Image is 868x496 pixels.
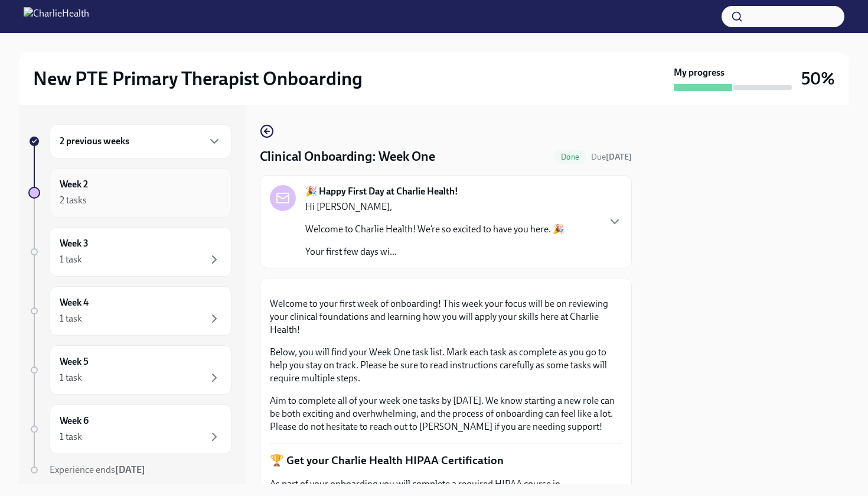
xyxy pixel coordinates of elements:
[554,153,586,161] span: Done
[305,223,564,236] p: Welcome to Charlie Health! We’re so excited to have you here. 🎉
[606,152,632,162] strong: [DATE]
[674,66,725,79] strong: My progress
[305,200,564,213] p: Hi [PERSON_NAME],
[33,67,363,90] h2: New PTE Primary Therapist Onboarding
[270,453,622,468] p: 🏆 Get your Charlie Health HIPAA Certification
[28,286,231,336] a: Week 41 task
[60,178,88,191] h6: Week 2
[270,346,622,385] p: Below, you will find your Week One task list. Mark each task as complete as you go to help you st...
[28,345,231,395] a: Week 51 task
[591,152,632,162] span: Due
[28,168,231,218] a: Week 22 tasks
[260,148,435,166] h4: Clinical Onboarding: Week One
[60,430,82,443] div: 1 task
[305,245,564,258] p: Your first few days wi...
[801,68,835,89] h3: 50%
[60,194,87,207] div: 2 tasks
[270,394,622,433] p: Aim to complete all of your week one tasks by [DATE]. We know starting a new role can be both exc...
[60,355,89,368] h6: Week 5
[115,464,145,475] strong: [DATE]
[50,124,231,158] div: 2 previous weeks
[60,296,89,309] h6: Week 4
[305,185,458,198] strong: 🎉 Happy First Day at Charlie Health!
[28,227,231,277] a: Week 31 task
[50,464,145,475] span: Experience ends
[60,253,82,266] div: 1 task
[60,414,89,427] h6: Week 6
[591,151,632,163] span: August 30th, 2025 07:00
[28,404,231,454] a: Week 61 task
[60,312,82,325] div: 1 task
[60,237,89,250] h6: Week 3
[60,371,82,384] div: 1 task
[270,297,622,336] p: Welcome to your first week of onboarding! This week your focus will be on reviewing your clinical...
[60,135,129,148] h6: 2 previous weeks
[24,7,89,26] img: CharlieHealth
